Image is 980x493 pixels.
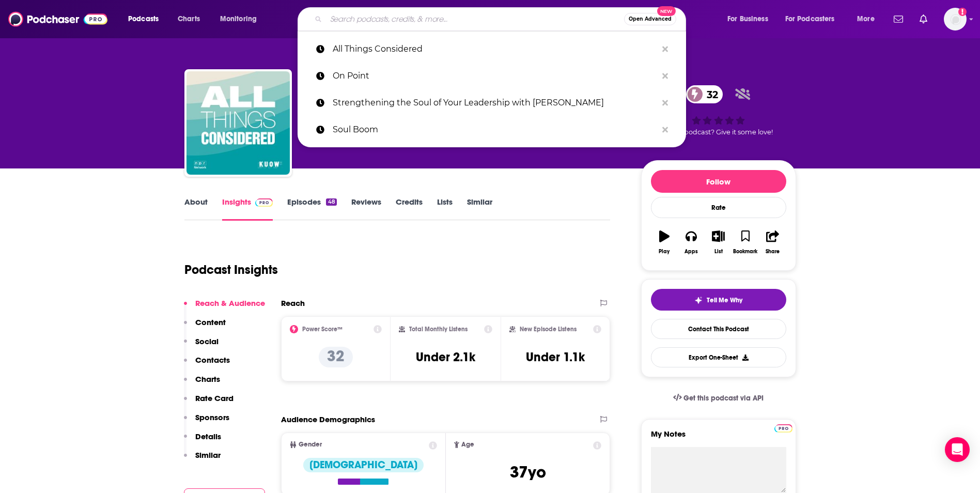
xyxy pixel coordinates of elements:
span: Open Advanced [629,17,672,22]
span: Tell Me Why [707,296,742,304]
p: Social [195,336,219,346]
a: About [184,197,208,221]
div: Open Intercom Messenger [945,437,970,462]
button: Contacts [184,355,230,374]
h2: Total Monthly Listens [409,326,468,333]
svg: Add a profile image [958,8,967,16]
button: open menu [850,11,888,27]
img: User Profile [944,8,967,30]
p: Strengthening the Soul of Your Leadership with Ruth Haley Barton [333,89,657,116]
button: Follow [651,170,786,193]
button: Show profile menu [944,8,967,30]
button: Similar [184,450,221,469]
p: On Point [333,63,657,89]
p: Contacts [195,355,230,365]
a: 32 [686,85,723,103]
p: Sponsors [195,412,229,422]
img: Podchaser - Follow, Share and Rate Podcasts [8,9,107,29]
span: Podcasts [128,12,159,26]
button: Social [184,336,219,356]
img: KUOW All Things Considered [186,71,290,175]
div: Apps [685,249,698,255]
div: Search podcasts, credits, & more... [307,7,696,31]
h2: New Episode Listens [520,326,577,333]
div: Play [659,249,670,255]
span: For Podcasters [785,12,835,26]
input: Search podcasts, credits, & more... [326,11,624,27]
a: Pro website [774,423,792,433]
img: tell me why sparkle [694,296,703,304]
div: Bookmark [733,249,757,255]
button: open menu [213,11,270,27]
span: For Business [727,12,768,26]
h3: Under 2.1k [416,349,475,365]
button: Share [759,224,786,261]
div: Rate [651,197,786,218]
span: New [657,6,676,16]
div: Share [766,249,780,255]
button: Apps [678,224,705,261]
a: Reviews [351,197,381,221]
button: Rate Card [184,393,234,412]
button: Open AdvancedNew [624,13,676,25]
span: Monitoring [220,12,257,26]
span: 37 yo [510,462,546,482]
button: Sponsors [184,412,229,432]
button: Play [651,224,678,261]
a: Charts [171,11,206,27]
button: Export One-Sheet [651,347,786,367]
p: Details [195,432,221,441]
label: My Notes [651,429,786,447]
button: open menu [779,11,850,27]
h3: Under 1.1k [526,349,585,365]
h2: Power Score™ [302,326,343,333]
a: InsightsPodchaser Pro [222,197,273,221]
p: Content [195,317,226,327]
div: [DEMOGRAPHIC_DATA] [303,458,424,472]
button: Details [184,432,221,451]
span: Good podcast? Give it some love! [664,128,773,136]
p: 32 [319,347,353,367]
a: Similar [467,197,492,221]
button: Reach & Audience [184,298,265,317]
img: Podchaser Pro [255,198,273,207]
button: Bookmark [732,224,759,261]
p: All Things Considered [333,36,657,63]
button: open menu [121,11,172,27]
a: Lists [437,197,453,221]
span: Logged in as smacnaughton [944,8,967,30]
a: Show notifications dropdown [890,10,907,28]
div: 48 [326,198,336,206]
a: All Things Considered [298,36,686,63]
p: Reach & Audience [195,298,265,308]
span: 32 [696,85,723,103]
button: List [705,224,732,261]
button: tell me why sparkleTell Me Why [651,289,786,311]
span: Age [461,441,474,448]
span: Gender [299,441,322,448]
a: Episodes48 [287,197,336,221]
p: Charts [195,374,220,384]
p: Similar [195,450,221,460]
button: open menu [720,11,781,27]
button: Content [184,317,226,336]
a: Soul Boom [298,116,686,143]
h2: Reach [281,298,305,308]
a: Strengthening the Soul of Your Leadership with [PERSON_NAME] [298,89,686,116]
span: More [857,12,875,26]
img: Podchaser Pro [774,424,792,433]
a: Credits [396,197,423,221]
h2: Audience Demographics [281,414,375,424]
a: Get this podcast via API [665,386,772,411]
div: 32Good podcast? Give it some love! [641,79,796,143]
h1: Podcast Insights [184,262,278,278]
div: List [714,249,723,255]
p: Soul Boom [333,116,657,143]
button: Charts [184,374,220,393]
a: Show notifications dropdown [915,10,931,28]
span: Charts [178,12,200,26]
span: Get this podcast via API [683,394,764,403]
a: Contact This Podcast [651,319,786,339]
